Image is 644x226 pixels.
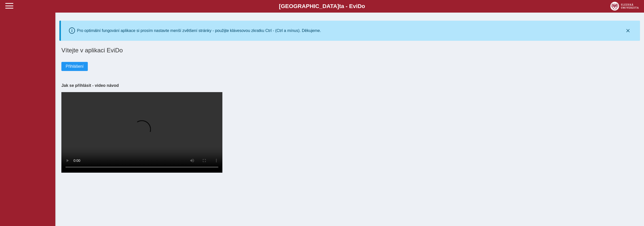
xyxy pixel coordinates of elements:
[61,62,88,71] button: Přihlášení
[610,2,639,11] img: logo_web_su.png
[66,64,84,69] span: Přihlášení
[61,83,638,88] h3: Jak se přihlásit - video návod
[362,3,365,9] span: o
[77,28,321,33] div: Pro optimální fungování aplikace si prosím nastavte menší zvětšení stránky - použijte klávesovou ...
[61,92,222,173] video: Your browser does not support the video tag.
[357,3,361,9] span: D
[61,47,638,54] h1: Vítejte v aplikaci EviDo
[15,3,629,10] b: [GEOGRAPHIC_DATA] a - Evi
[339,3,341,9] span: t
